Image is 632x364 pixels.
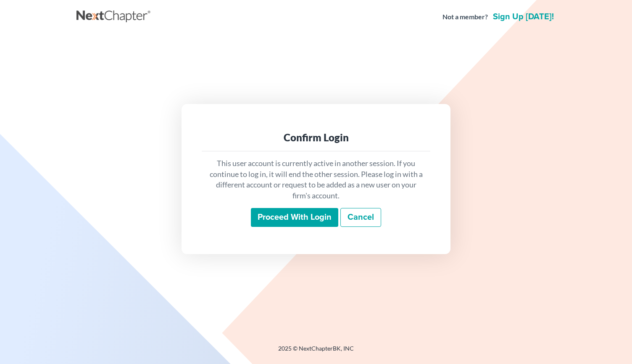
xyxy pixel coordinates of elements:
a: Cancel [340,208,381,227]
input: Proceed with login [251,208,338,227]
p: This user account is currently active in another session. If you continue to log in, it will end ... [208,158,424,201]
div: 2025 © NextChapterBK, INC [76,344,556,359]
a: Sign up [DATE]! [491,13,556,21]
strong: Not a member? [442,12,488,22]
div: Confirm Login [208,131,424,144]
